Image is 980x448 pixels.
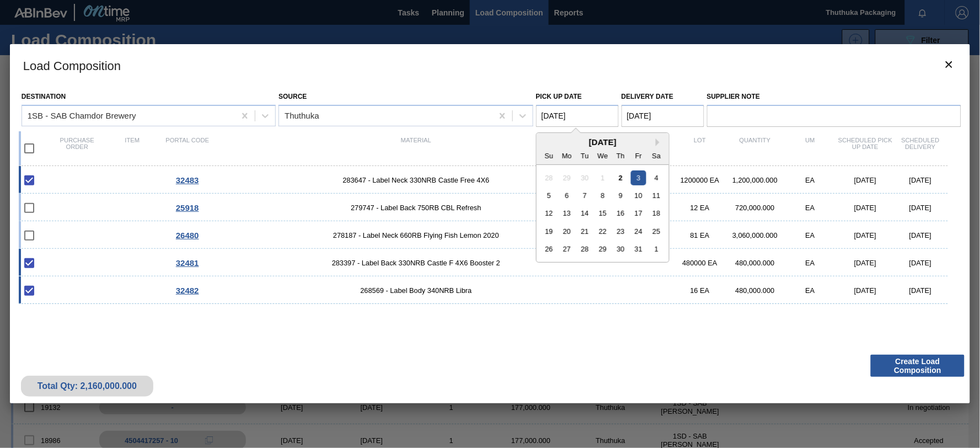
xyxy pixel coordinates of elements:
[215,286,617,295] span: 268569 - Label Body 340NRB Libra
[838,259,893,267] div: [DATE]
[537,137,669,147] div: [DATE]
[727,204,783,212] div: 720,000.000
[29,381,145,391] div: Total Qty: 2,160,000.000
[838,204,893,212] div: [DATE]
[542,224,556,239] div: Choose Sunday, October 19th, 2025
[707,89,961,105] label: Supplier Note
[893,204,948,212] div: [DATE]
[542,188,556,203] div: Choose Sunday, October 5th, 2025
[536,105,619,127] input: mm/dd/yyyy
[871,355,965,377] button: Create Load Composition
[176,231,199,240] span: 26480
[176,203,199,212] span: 25918
[160,286,215,295] div: Go to Order
[542,170,556,185] div: Not available Sunday, September 28th, 2025
[215,176,617,184] span: 283647 - Label Neck 330NRB Castle Free 4X6
[577,148,592,163] div: Tu
[613,206,628,221] div: Choose Thursday, October 16th, 2025
[542,206,556,221] div: Choose Sunday, October 12th, 2025
[631,242,646,257] div: Choose Friday, October 31st, 2025
[727,176,783,184] div: 1,200,000.000
[540,169,665,258] div: month 2025-10
[176,175,199,185] span: 32483
[727,286,783,295] div: 480,000.000
[22,93,66,100] label: Destination
[595,188,610,203] div: Choose Wednesday, October 8th, 2025
[893,137,948,160] div: Scheduled Delivery
[613,242,628,257] div: Choose Thursday, October 30th, 2025
[838,176,893,184] div: [DATE]
[595,148,610,163] div: We
[559,224,574,239] div: Choose Monday, October 20th, 2025
[649,170,664,185] div: Choose Saturday, October 4th, 2025
[542,148,556,163] div: Su
[279,93,307,100] label: Source
[595,242,610,257] div: Choose Wednesday, October 29th, 2025
[727,137,783,160] div: Quantity
[613,148,628,163] div: Th
[105,137,160,160] div: Item
[727,231,783,239] div: 3,060,000.000
[783,176,838,184] div: EA
[176,286,199,295] span: 32482
[559,188,574,203] div: Choose Monday, October 6th, 2025
[672,176,727,184] div: 1200000 EA
[176,258,199,268] span: 32481
[613,224,628,239] div: Choose Thursday, October 23rd, 2025
[10,44,970,86] h3: Load Composition
[559,206,574,221] div: Choose Monday, October 13th, 2025
[215,204,617,212] span: 279747 - Label Back 750RB CBL Refresh
[893,176,948,184] div: [DATE]
[838,137,893,160] div: Scheduled Pick up Date
[631,148,646,163] div: Fr
[559,148,574,163] div: Mo
[783,231,838,239] div: EA
[160,175,215,185] div: Go to Order
[783,137,838,160] div: UM
[160,137,215,160] div: Portal code
[649,206,664,221] div: Choose Saturday, October 18th, 2025
[672,231,727,239] div: 81 EA
[542,242,556,257] div: Choose Sunday, October 26th, 2025
[160,203,215,212] div: Go to Order
[838,286,893,295] div: [DATE]
[622,105,704,127] input: mm/dd/yyyy
[577,242,592,257] div: Choose Tuesday, October 28th, 2025
[160,258,215,268] div: Go to Order
[672,204,727,212] div: 12 EA
[285,111,319,120] div: Thuthuka
[649,188,664,203] div: Choose Saturday, October 11th, 2025
[215,137,617,160] div: Material
[893,259,948,267] div: [DATE]
[631,206,646,221] div: Choose Friday, October 17th, 2025
[727,259,783,267] div: 480,000.000
[215,259,617,267] span: 283397 - Label Back 330NRB Castle F 4X6 Booster 2
[631,224,646,239] div: Choose Friday, October 24th, 2025
[656,138,663,146] button: Next Month
[28,111,136,120] div: 1SB - SAB Chamdor Brewery
[613,188,628,203] div: Choose Thursday, October 9th, 2025
[649,224,664,239] div: Choose Saturday, October 25th, 2025
[595,206,610,221] div: Choose Wednesday, October 15th, 2025
[559,170,574,185] div: Not available Monday, September 29th, 2025
[649,242,664,257] div: Choose Saturday, November 1st, 2025
[783,204,838,212] div: EA
[559,242,574,257] div: Choose Monday, October 27th, 2025
[893,231,948,239] div: [DATE]
[595,170,610,185] div: Not available Wednesday, October 1st, 2025
[649,148,664,163] div: Sa
[613,170,628,185] div: Choose Thursday, October 2nd, 2025
[783,259,838,267] div: EA
[577,206,592,221] div: Choose Tuesday, October 14th, 2025
[672,259,727,267] div: 480000 EA
[50,137,105,160] div: Purchase order
[631,170,646,185] div: Choose Friday, October 3rd, 2025
[215,231,617,239] span: 278187 - Label Neck 660RB Flying Fish Lemon 2020
[577,224,592,239] div: Choose Tuesday, October 21st, 2025
[631,188,646,203] div: Choose Friday, October 10th, 2025
[783,286,838,295] div: EA
[672,286,727,295] div: 16 EA
[838,231,893,239] div: [DATE]
[622,93,673,100] label: Delivery Date
[595,224,610,239] div: Choose Wednesday, October 22nd, 2025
